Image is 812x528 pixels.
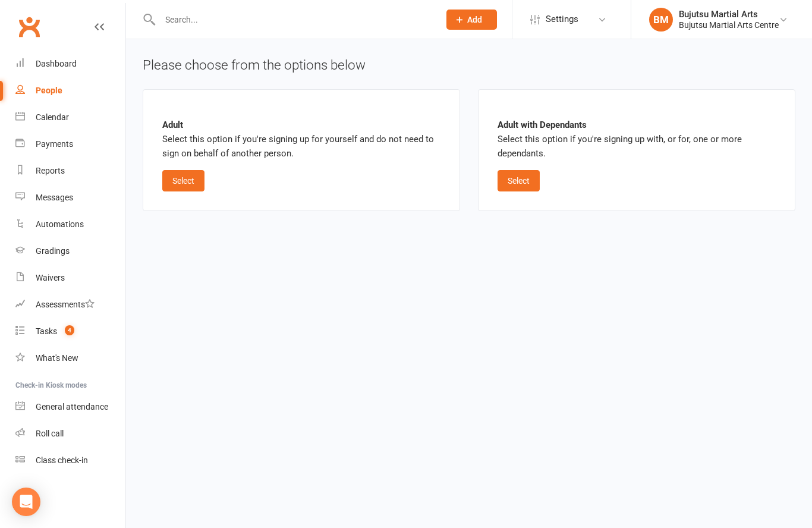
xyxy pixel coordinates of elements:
div: Class check-in [36,455,88,465]
div: Bujutsu Martial Arts [679,9,779,20]
div: People [36,86,62,95]
a: Calendar [15,104,125,131]
div: BM [649,8,673,32]
a: Payments [15,131,125,158]
a: Dashboard [15,51,125,77]
div: Automations [36,219,84,229]
strong: Adult [162,120,183,130]
span: Settings [546,6,578,33]
a: Waivers [15,265,125,291]
div: Please choose from the options below [143,56,795,75]
a: Tasks 4 [15,318,125,345]
input: Search... [156,11,431,28]
button: Select [498,170,540,191]
a: Class kiosk mode [15,447,125,474]
div: Payments [36,139,73,149]
div: Reports [36,166,65,175]
div: Roll call [36,429,64,438]
div: What's New [36,353,78,363]
a: Roll call [15,420,125,447]
a: What's New [15,345,125,372]
button: Select [162,170,204,191]
a: Automations [15,211,125,238]
p: Select this option if you're signing up with, or for, one or more dependants. [498,118,776,161]
a: Messages [15,184,125,211]
div: Gradings [36,246,70,256]
div: Dashboard [36,59,77,68]
a: Assessments [15,291,125,318]
button: Add [446,10,497,30]
div: Tasks [36,326,57,336]
span: 4 [65,325,74,335]
strong: Adult with Dependants [498,120,587,130]
a: Reports [15,158,125,184]
div: General attendance [36,402,108,411]
p: Select this option if you're signing up for yourself and do not need to sign on behalf of another... [162,118,440,161]
div: Messages [36,193,73,202]
a: Clubworx [14,12,44,42]
div: Calendar [36,112,69,122]
div: Waivers [36,273,65,282]
a: General attendance kiosk mode [15,394,125,420]
div: Open Intercom Messenger [12,488,40,516]
a: People [15,77,125,104]
div: Assessments [36,300,95,309]
span: Add [467,15,482,24]
a: Gradings [15,238,125,265]
div: Bujutsu Martial Arts Centre [679,20,779,30]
